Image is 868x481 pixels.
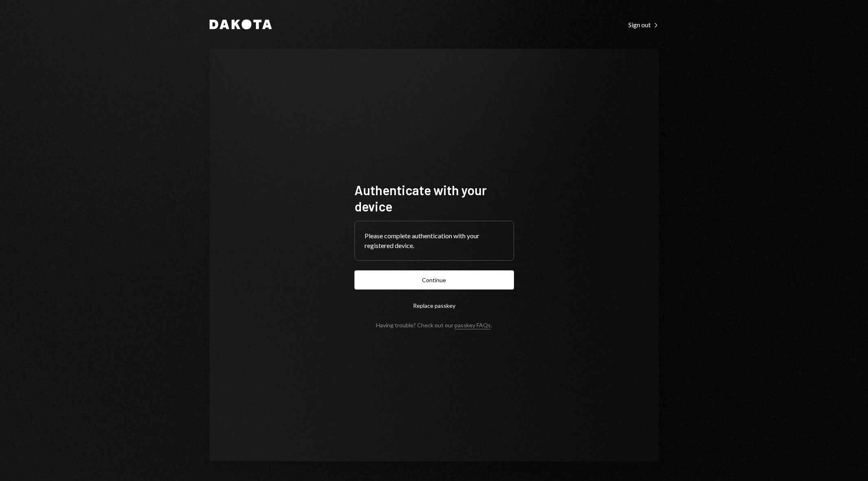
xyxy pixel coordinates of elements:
[354,182,514,214] h1: Authenticate with your device
[376,322,492,329] div: Having trouble? Check out our .
[628,20,659,29] a: Sign out
[354,270,514,289] button: Continue
[628,21,659,29] div: Sign out
[455,322,491,329] a: passkey FAQs
[354,296,514,315] button: Replace passkey
[365,231,504,250] div: Please complete authentication with your registered device.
